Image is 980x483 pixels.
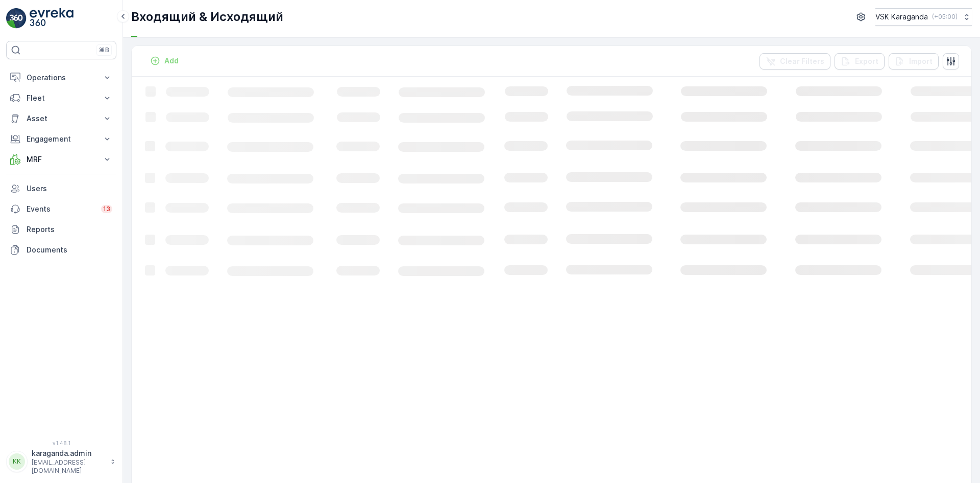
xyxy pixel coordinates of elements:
p: Users [27,183,112,194]
a: Documents [6,240,116,260]
a: Users [6,178,116,199]
p: Operations [27,73,96,83]
button: Export [835,53,885,70]
button: Fleet [6,88,116,108]
p: Входящий & Исходящий [131,9,283,25]
span: v 1.48.1 [6,440,116,446]
p: Documents [27,245,112,255]
img: logo_light-DOdMpM7g.png [30,8,73,29]
p: Events [27,204,95,214]
p: Export [855,56,878,66]
p: Clear Filters [780,56,824,66]
button: Import [889,53,939,70]
p: Engagement [27,134,96,144]
button: MRF [6,149,116,170]
p: MRF [27,154,96,165]
p: Add [164,56,179,66]
button: KKkaraganda.admin[EMAIL_ADDRESS][DOMAIN_NAME] [6,448,116,475]
button: Engagement [6,129,116,149]
button: Operations [6,67,116,88]
button: VSK Karaganda(+05:00) [875,8,972,26]
button: Add [146,55,183,67]
p: ( +05:00 ) [932,13,958,21]
p: karaganda.admin [32,448,105,458]
p: Import [909,56,933,66]
p: [EMAIL_ADDRESS][DOMAIN_NAME] [32,458,105,475]
img: logo [6,8,27,29]
p: Fleet [27,93,96,103]
p: Reports [27,224,112,235]
button: Asset [6,108,116,129]
p: 13 [103,205,110,213]
a: Reports [6,219,116,240]
p: Asset [27,113,96,124]
a: Events13 [6,199,116,219]
p: ⌘B [99,46,109,54]
p: VSK Karaganda [875,12,928,22]
button: Clear Filters [759,53,830,70]
div: KK [9,453,25,470]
